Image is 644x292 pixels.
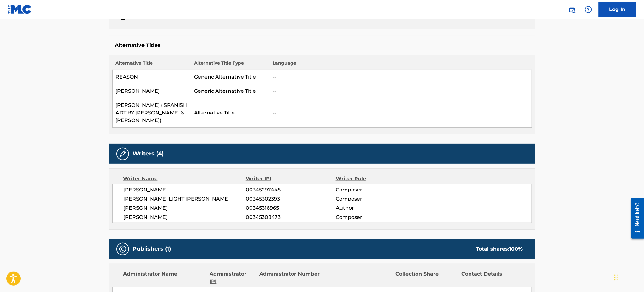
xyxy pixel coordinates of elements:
[585,6,592,13] img: help
[191,84,269,98] td: Generic Alternative Title
[395,270,457,285] div: Collection Share
[246,186,335,194] span: 00345297445
[119,150,127,158] img: Writers
[124,213,246,221] span: [PERSON_NAME]
[566,3,578,16] a: Public Search
[614,268,618,287] div: Drag
[568,6,576,13] img: search
[123,270,205,285] div: Administrator Name
[599,2,636,17] a: Log In
[462,270,523,285] div: Contact Details
[336,213,417,221] span: Composer
[246,204,335,212] span: 00345316965
[626,193,644,243] iframe: Resource Center
[121,15,223,23] span: --
[210,270,255,285] div: Administrator IPI
[124,195,246,203] span: [PERSON_NAME] LIGHT [PERSON_NAME]
[336,195,417,203] span: Composer
[112,60,191,70] th: Alternative Title
[582,3,595,16] div: Help
[119,245,127,253] img: Publishers
[124,186,246,194] span: [PERSON_NAME]
[269,60,532,70] th: Language
[246,175,336,183] div: Writer IPI
[112,98,191,128] td: [PERSON_NAME] ( SPANISH ADT BY [PERSON_NAME] & [PERSON_NAME])
[476,245,523,253] div: Total shares:
[123,175,246,183] div: Writer Name
[336,186,417,194] span: Composer
[133,245,171,253] h5: Publishers (1)
[8,5,32,14] img: MLC Logo
[191,70,269,84] td: Generic Alternative Title
[246,195,335,203] span: 00345302393
[269,70,532,84] td: --
[112,84,191,98] td: [PERSON_NAME]
[133,150,164,157] h5: Writers (4)
[124,204,246,212] span: [PERSON_NAME]
[115,42,529,49] h5: Alternative Titles
[269,98,532,128] td: --
[246,213,335,221] span: 00345308473
[112,70,191,84] td: REASON
[336,204,417,212] span: Author
[336,175,417,183] div: Writer Role
[191,98,269,128] td: Alternative Title
[269,84,532,98] td: --
[259,270,321,285] div: Administrator Number
[612,262,644,292] iframe: Chat Widget
[510,246,523,252] span: 100 %
[191,60,269,70] th: Alternative Title Type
